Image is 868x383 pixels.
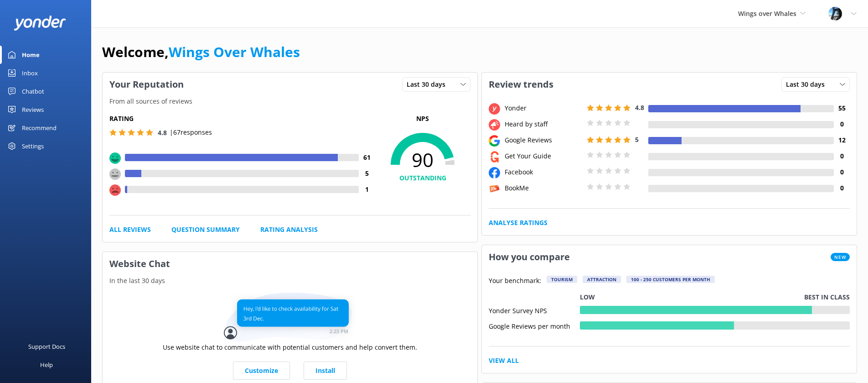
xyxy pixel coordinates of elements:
[233,362,290,380] a: Customize
[502,119,584,129] div: Heard by staff
[635,103,644,112] span: 4.8
[547,276,577,283] div: Tourism
[169,42,300,61] a: Wings Over Whales
[502,135,584,145] div: Google Reviews
[482,73,560,96] h3: Review trends
[163,342,417,352] p: Use website chat to communicate with potential customers and help convert them.
[834,167,850,177] h4: 0
[489,321,580,330] div: Google Reviews per month
[786,79,830,89] span: Last 30 days
[804,292,850,302] p: Best in class
[502,151,584,161] div: Get Your Guide
[22,46,40,64] div: Home
[502,167,584,177] div: Facebook
[170,127,212,137] p: | 67 responses
[828,7,842,21] img: 145-1635463833.jpg
[103,276,477,286] p: In the last 30 days
[22,64,38,82] div: Inbox
[489,218,548,228] a: Analyse Ratings
[22,100,44,119] div: Reviews
[583,276,621,283] div: Attraction
[502,103,584,113] div: Yonder
[109,225,151,235] a: All Reviews
[103,252,477,276] h3: Website Chat
[834,183,850,193] h4: 0
[834,103,850,113] h4: 55
[28,337,65,356] div: Support Docs
[224,293,356,342] img: conversation...
[103,96,477,106] p: From all sources of reviews
[40,356,53,374] div: Help
[831,253,850,261] span: New
[482,245,577,269] h3: How you compare
[359,168,375,178] h4: 5
[489,276,541,287] p: Your benchmark:
[407,79,451,89] span: Last 30 days
[834,135,850,145] h4: 12
[626,276,715,283] div: 100 - 250 customers per month
[375,148,470,171] span: 90
[359,184,375,194] h4: 1
[304,362,347,380] a: Install
[102,41,300,63] h1: Welcome,
[22,82,44,100] div: Chatbot
[22,119,57,137] div: Recommend
[580,292,595,302] p: Low
[738,9,796,18] span: Wings over Whales
[22,137,44,155] div: Settings
[375,114,470,124] p: NPS
[635,135,639,144] span: 5
[834,151,850,161] h4: 0
[375,173,470,183] h4: OUTSTANDING
[103,73,191,96] h3: Your Reputation
[158,128,167,137] span: 4.8
[489,356,519,366] a: View All
[260,225,318,235] a: Rating Analysis
[359,152,375,163] h4: 61
[14,16,66,31] img: yonder-white-logo.png
[171,225,240,235] a: Question Summary
[502,183,584,193] div: BookMe
[109,114,375,124] h5: Rating
[834,119,850,129] h4: 0
[489,306,580,314] div: Yonder Survey NPS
